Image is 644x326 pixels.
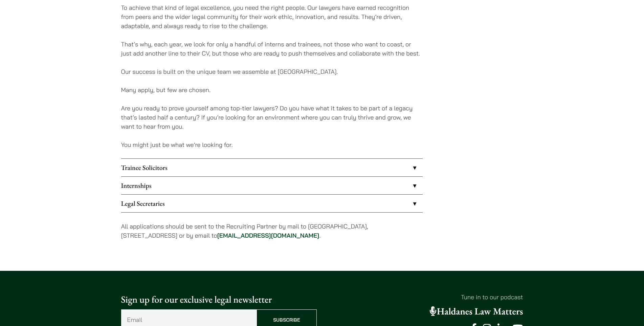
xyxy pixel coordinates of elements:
[121,140,423,149] p: You might just be what we’re looking for.
[121,159,423,176] a: Trainee Solicitors
[121,104,423,131] p: Are you ready to prove yourself among top-tier lawyers? Do you have what it takes to be part of a...
[121,67,423,76] p: Our success is built on the unique team we assemble at [GEOGRAPHIC_DATA].
[121,222,423,240] p: All applications should be sent to the Recruiting Partner by mail to [GEOGRAPHIC_DATA], [STREET_A...
[121,177,423,194] a: Internships
[217,232,319,239] a: [EMAIL_ADDRESS][DOMAIN_NAME]
[430,305,523,318] a: Haldanes Law Matters
[121,85,423,94] p: Many apply, but few are chosen.
[121,195,423,212] a: Legal Secretaries
[328,292,523,302] p: Tune in to our podcast
[121,292,317,307] p: Sign up for our exclusive legal newsletter
[121,40,423,58] p: That’s why, each year, we look for only a handful of interns and trainees, not those who want to ...
[121,3,423,30] p: To achieve that kind of legal excellence, you need the right people. Our lawyers have earned reco...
